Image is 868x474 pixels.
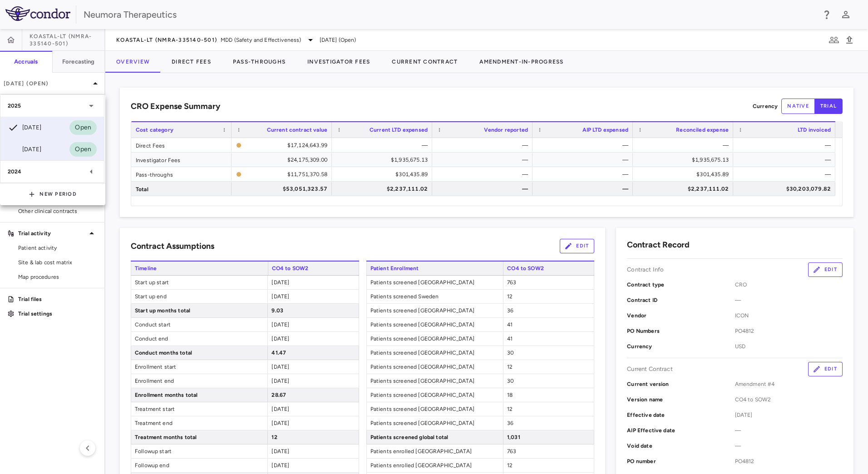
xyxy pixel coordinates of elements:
[8,102,21,110] p: 2025
[0,161,104,183] div: 2024
[8,144,41,155] div: [DATE]
[8,168,22,176] p: 2024
[29,187,77,202] button: New Period
[69,144,97,154] span: Open
[8,122,41,133] div: [DATE]
[69,123,97,133] span: Open
[0,95,104,117] div: 2025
